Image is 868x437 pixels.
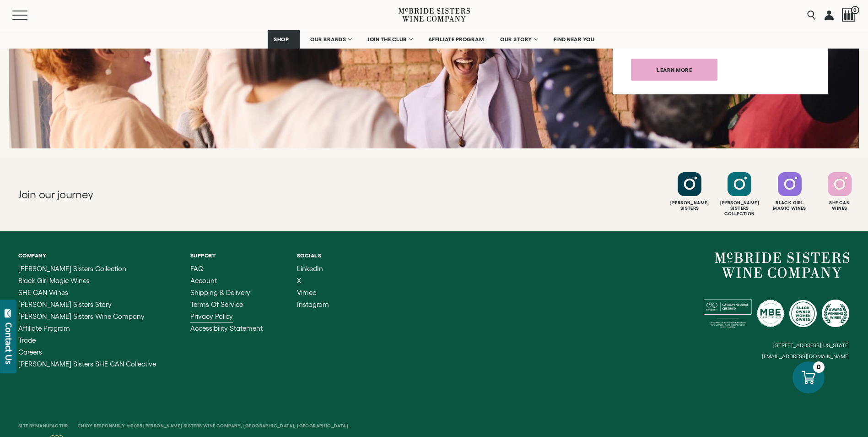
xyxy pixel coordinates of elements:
div: 0 [813,361,825,373]
span: 0 [851,6,859,14]
a: McBride Sisters Story [18,301,156,308]
span: Enjoy Responsibly. ©2025 [PERSON_NAME] Sisters Wine Company, [GEOGRAPHIC_DATA], [GEOGRAPHIC_DATA]. [78,423,350,428]
a: Instagram [297,301,329,308]
span: OUR BRANDS [310,36,346,43]
div: [PERSON_NAME] Sisters [666,200,713,211]
span: [PERSON_NAME] Sisters SHE CAN Collective [18,360,156,368]
a: McBride Sisters Wine Company [715,252,850,278]
a: SHE CAN Wines [18,289,156,296]
a: Accessibility Statement [190,325,263,332]
span: Learn more [641,61,708,79]
span: SHOP [274,36,289,43]
span: Black Girl Magic Wines [18,277,90,284]
span: LinkedIn [297,265,323,273]
div: Contact Us [4,322,13,364]
button: Mobile Menu Trigger [12,11,45,20]
a: McBride Sisters Wine Company [18,313,156,320]
span: Account [190,277,217,284]
span: Trade [18,336,36,344]
a: Careers [18,349,156,356]
a: Follow McBride Sisters Collection on Instagram [PERSON_NAME] SistersCollection [716,172,763,217]
a: JOIN THE CLUB [361,30,418,49]
span: [PERSON_NAME] Sisters Story [18,300,112,308]
span: Accessibility Statement [190,324,263,332]
a: Black Girl Magic Wines [18,277,156,284]
a: Vimeo [297,289,329,296]
span: Terms of Service [190,300,243,308]
a: Follow SHE CAN Wines on Instagram She CanWines [816,172,863,211]
a: Terms of Service [190,301,263,308]
span: [PERSON_NAME] Sisters Wine Company [18,312,145,320]
span: X [297,277,301,284]
a: Account [190,277,263,284]
a: AFFILIATE PROGRAM [422,30,490,49]
h2: Join our journey [18,187,393,202]
span: JOIN THE CLUB [367,36,407,43]
div: Black Girl Magic Wines [766,200,814,211]
span: Shipping & Delivery [190,289,250,296]
span: AFFILIATE PROGRAM [428,36,484,43]
a: SHOP [268,30,300,49]
a: X [297,277,329,284]
span: OUR STORY [500,36,532,43]
span: Privacy Policy [190,312,233,320]
small: [STREET_ADDRESS][US_STATE] [773,342,850,348]
a: LinkedIn [297,265,329,273]
a: McBride Sisters Collection [18,265,156,273]
a: Learn more [631,59,717,81]
span: [PERSON_NAME] Sisters Collection [18,265,126,273]
a: FAQ [190,265,263,273]
a: FIND NEAR YOU [548,30,601,49]
span: FIND NEAR YOU [554,36,595,43]
a: Shipping & Delivery [190,289,263,296]
a: OUR STORY [494,30,543,49]
a: Follow Black Girl Magic Wines on Instagram Black GirlMagic Wines [766,172,814,211]
span: Affiliate Program [18,324,70,332]
span: SHE CAN Wines [18,289,68,296]
span: Careers [18,348,42,356]
a: Manufactur [35,423,68,428]
a: McBride Sisters SHE CAN Collective [18,361,156,368]
a: OUR BRANDS [304,30,357,49]
span: FAQ [190,265,204,273]
a: Affiliate Program [18,325,156,332]
a: Follow McBride Sisters on Instagram [PERSON_NAME]Sisters [666,172,713,211]
span: Site By [18,423,69,428]
a: Trade [18,337,156,344]
div: She Can Wines [816,200,863,211]
div: [PERSON_NAME] Sisters Collection [716,200,763,217]
span: Instagram [297,300,329,308]
span: Vimeo [297,289,317,296]
small: [EMAIL_ADDRESS][DOMAIN_NAME] [762,353,850,360]
a: Privacy Policy [190,313,263,320]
